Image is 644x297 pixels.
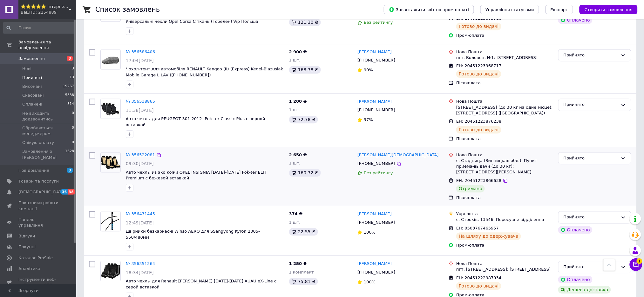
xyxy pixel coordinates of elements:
[22,111,72,122] span: Не виходить додзвонитись
[456,267,553,272] div: пгт. [STREET_ADDRESS]: [STREET_ADDRESS]
[101,263,120,279] img: Фото товару
[100,99,121,119] a: Фото товару
[456,282,501,290] div: Готово до видачі
[564,214,618,221] div: Прийнято
[126,19,258,24] span: Універсальні чехли Opel Corsa C ткань (Гобелен) Vip Польша
[126,67,283,77] a: Чохол-тент для автомобіля RENAULT Kangoo (II) (Express) Kegel-Blazusiak Mobile Garage L LAV ([PHO...
[357,107,395,112] span: [PHONE_NUMBER]
[21,4,68,10] span: ⭐️⭐️⭐️⭐️⭐️ Інтернет-магазин "Autoval"
[67,56,73,61] span: 3
[3,22,75,34] input: Пошук
[456,55,553,61] div: пгт. Воловец, №1: [STREET_ADDRESS]
[289,270,314,274] span: 1 комплект
[585,7,633,12] span: Створити замовлення
[101,155,120,170] img: Фото товару
[564,155,618,162] div: Прийнято
[18,266,40,272] span: Аналітика
[72,125,74,137] span: 0
[456,226,499,230] span: ЕН: 0503767465957
[456,232,521,240] div: На шляху до одержувача
[564,264,618,270] div: Прийнято
[101,102,120,115] img: Фото товару
[456,99,553,104] div: Нова Пошта
[456,185,485,192] div: Отримано
[18,189,65,195] span: [DEMOGRAPHIC_DATA]
[22,125,72,137] span: Обробляється менеджером
[357,58,395,62] span: [PHONE_NUMBER]
[68,189,75,195] span: 38
[558,16,593,24] div: Оплачено
[18,277,59,288] span: Інструменти веб-майстра та SEO
[564,52,618,59] div: Прийнято
[72,66,74,72] span: 3
[456,119,501,124] span: ЕН: 20451223876238
[101,49,120,69] img: Фото товару
[289,261,307,266] span: 1 250 ₴
[456,105,553,116] div: [STREET_ADDRESS] (до 30 кг на одне місце): [STREET_ADDRESS] ([GEOGRAPHIC_DATA])
[60,189,68,195] span: 36
[456,211,553,217] div: Укрпошта
[126,279,276,289] span: Авто чехлы для Renault [PERSON_NAME] [DATE]-[DATE] AUAU eX-Line с серой вставкой
[126,58,154,63] span: 17:04[DATE]
[18,178,59,184] span: Товари та послуги
[126,99,155,104] a: № 356538865
[289,278,318,285] div: 75.81 ₴
[456,16,501,21] span: ЕН: 20451223893916
[289,161,301,165] span: 1 шт.
[357,270,395,274] span: [PHONE_NUMBER]
[22,140,54,145] span: Очікую оплату
[289,58,301,62] span: 1 шт.
[384,5,474,14] button: Завантажити звіт по пром-оплаті
[67,101,74,107] span: 514
[485,7,534,12] span: Управління статусами
[289,66,321,74] div: 168.78 ₴
[126,211,155,216] a: № 356431445
[573,7,638,12] a: Створити замовлення
[126,108,154,113] span: 11:38[DATE]
[637,258,642,264] span: 1
[580,5,638,14] button: Створити замовлення
[364,117,373,122] span: 97%
[18,168,49,173] span: Повідомлення
[22,66,31,72] span: Нові
[100,211,121,231] a: Фото товару
[558,286,611,294] div: Дешева доставка
[357,99,392,105] a: [PERSON_NAME]
[72,111,74,122] span: 0
[480,5,539,14] button: Управління статусами
[357,161,395,166] span: [PHONE_NUMBER]
[289,49,307,54] span: 2 900 ₴
[100,49,121,69] a: Фото товару
[289,169,321,177] div: 160.72 ₴
[126,49,155,54] a: № 356586406
[126,116,265,127] span: Авто чехлы для PEUGEOT 301 2012- Pok-ter Classic Plus с черной вставкой
[357,49,392,55] a: [PERSON_NAME]
[456,195,553,201] div: Післяплата
[289,228,318,236] div: 22.55 ₴
[72,140,74,145] span: 0
[126,270,154,275] span: 18:34[DATE]
[126,229,260,240] a: Двірники безкаркасні Winso AERO для SSangyong Kyron 2005- 550/480мм
[456,158,553,175] div: с. Стадница (Винницкая обл.), Пункт приема-выдачи (до 30 кг): [STREET_ADDRESS][PERSON_NAME]
[456,33,553,38] div: Пром-оплата
[289,220,301,225] span: 1 шт.
[289,99,307,104] span: 1 200 ₴
[357,211,392,217] a: [PERSON_NAME]
[389,7,469,12] span: Завантажити звіт по пром-оплаті
[630,258,642,271] button: Чат з покупцем1
[18,233,35,239] span: Відгуки
[65,149,74,160] span: 1628
[456,70,501,78] div: Готово до видачі
[100,261,121,281] a: Фото товару
[456,80,553,86] div: Післяплата
[126,170,267,181] a: Авто чехлы из эко кожи OPEL INSIGNIA [DATE]-[DATE] Pok-ter ELIT Premium с бежевой вставкой
[364,68,373,72] span: 90%
[22,93,44,98] span: Скасовані
[18,39,76,51] span: Замовлення та повідомлення
[456,178,501,183] span: ЕН: 20451223866638
[456,242,553,248] div: Пром-оплата
[551,7,568,12] span: Експорт
[364,171,393,175] span: Без рейтингу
